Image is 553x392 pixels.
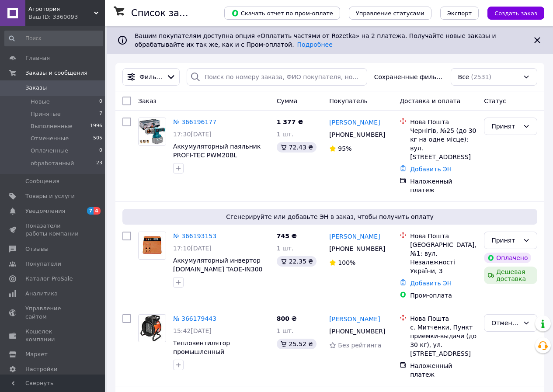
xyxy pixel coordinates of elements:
[277,327,294,334] span: 1 шт.
[31,110,61,118] span: Принятые
[138,118,166,146] a: Фото товару
[25,192,75,200] span: Товары и услуги
[99,110,102,118] span: 7
[484,97,506,104] span: Статус
[139,73,163,81] span: Фильтры
[487,7,544,20] button: Создать заказ
[126,212,534,221] span: Сгенерируйте или добавьте ЭН в заказ, чтобы получить оплату
[410,314,477,323] div: Нова Пошта
[277,315,297,322] span: 800 ₴
[99,98,102,106] span: 0
[138,314,166,342] a: Фото товару
[25,305,81,320] span: Управление сайтом
[31,160,74,167] span: обработанный
[327,325,386,337] div: [PHONE_NUMBER]
[277,118,303,125] span: 1 377 ₴
[187,68,367,86] input: Поиск по номеру заказа, ФИО покупателя, номеру телефона, Email, номеру накладной
[135,32,496,48] span: Вашим покупателям доступна опция «Оплатить частями от Rozetka» на 2 платежа. Получайте новые зака...
[94,207,101,215] span: 4
[329,118,380,127] a: [PERSON_NAME]
[25,365,57,373] span: Настройки
[410,177,477,194] div: Наложенный платеж
[327,243,386,255] div: [PHONE_NUMBER]
[471,73,491,80] span: (2531)
[31,147,68,155] span: Оплаченные
[338,342,381,349] span: Без рейтинга
[25,245,49,253] span: Отзывы
[329,232,380,241] a: [PERSON_NAME]
[25,260,61,268] span: Покупатели
[479,9,544,16] a: Создать заказ
[25,84,47,92] span: Заказы
[25,350,48,358] span: Маркет
[224,7,340,20] button: Скачать отчет по пром-оплате
[491,318,519,328] div: Отменен
[99,147,102,155] span: 0
[410,240,477,275] div: [GEOGRAPHIC_DATA], №1: вул. Незалежності України, 3
[277,232,297,239] span: 745 ₴
[338,259,355,266] span: 100%
[173,232,216,239] a: № 366193153
[410,126,477,161] div: Чернігів, №25 (до 30 кг на одне місце): вул. [STREET_ADDRESS]
[277,245,294,252] span: 1 шт.
[25,328,81,343] span: Кошелек компании
[484,253,531,263] div: Оплачено
[173,118,216,125] a: № 366196177
[173,315,216,322] a: № 366179443
[25,290,58,298] span: Аналитика
[173,143,261,185] a: Аккумуляторный паяльник PROFI-TEC PWM20BL POWERLine (без аккумулятора и зарядного устройства)
[458,73,470,81] span: Все
[400,97,460,104] span: Доставка и оплата
[173,327,212,334] span: 15:42[DATE]
[25,222,81,238] span: Показатели работы компании
[440,7,479,20] button: Экспорт
[25,54,50,62] span: Главная
[31,98,50,106] span: Новые
[231,9,333,17] span: Скачать отчет по пром-оплате
[329,97,368,104] span: Покупатель
[87,207,94,215] span: 7
[447,10,472,17] span: Экспорт
[139,232,166,259] img: Фото товару
[410,118,477,126] div: Нова Пошта
[173,131,212,138] span: 17:30[DATE]
[25,275,73,283] span: Каталог ProSale
[356,10,424,17] span: Управление статусами
[173,257,262,299] a: Аккумуляторный инвертор [DOMAIN_NAME] TAOE-IN300 (посадка Макита) без аккумулятора и зарядного ус...
[410,232,477,240] div: Нова Пошта
[374,73,444,81] span: Сохраненные фильтры:
[410,291,477,300] div: Пром-оплата
[410,280,452,287] a: Добавить ЭН
[410,166,452,173] a: Добавить ЭН
[484,267,537,284] div: Дешевая доставка
[327,128,386,141] div: [PHONE_NUMBER]
[28,13,105,21] div: Ваш ID: 3360093
[131,8,206,18] h1: Список заказов
[25,69,87,77] span: Заказы и сообщения
[338,145,351,152] span: 95%
[96,160,102,167] span: 23
[139,118,166,145] img: Фото товару
[28,5,94,13] span: Агротория
[173,245,212,252] span: 17:10[DATE]
[4,31,103,46] input: Поиск
[491,236,519,245] div: Принят
[25,177,59,185] span: Сообщения
[410,361,477,379] div: Наложенный платеж
[349,7,431,20] button: Управление статусами
[31,135,69,142] span: Отмененные
[139,315,166,342] img: Фото товару
[138,232,166,260] a: Фото товару
[491,121,519,131] div: Принят
[277,256,316,267] div: 22.35 ₴
[410,323,477,358] div: с. Митченки, Пункт приемки-выдачи (до 30 кг), ул. [STREET_ADDRESS]
[173,340,244,364] a: Тепловентилятор промышленный [PERSON_NAME] EH-27
[138,97,157,104] span: Заказ
[277,339,316,349] div: 25.52 ₴
[329,315,380,323] a: [PERSON_NAME]
[31,122,73,130] span: Выполненные
[494,10,537,17] span: Создать заказ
